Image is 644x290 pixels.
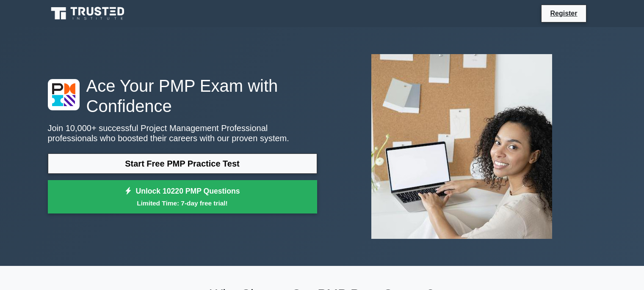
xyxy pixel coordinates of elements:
[58,198,307,208] small: Limited Time: 7-day free trial!
[48,123,317,143] p: Join 10,000+ successful Project Management Professional professionals who boosted their careers w...
[48,180,317,214] a: Unlock 10220 PMP QuestionsLimited Time: 7-day free trial!
[48,76,317,116] h1: Ace Your PMP Exam with Confidence
[545,8,582,19] a: Register
[48,153,317,174] a: Start Free PMP Practice Test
